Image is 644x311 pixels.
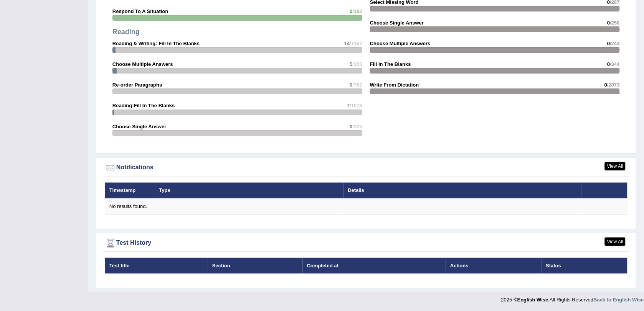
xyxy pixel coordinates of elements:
div: Notifications [105,162,627,174]
th: Status [542,258,627,274]
strong: Reading [112,28,140,36]
th: Test title [105,258,208,274]
strong: Re-order Paragraphs [112,82,162,88]
span: /1078 [350,103,362,108]
a: View All [605,162,626,170]
span: 7 [347,103,350,108]
div: No results found. [109,203,623,210]
span: /344 [610,61,620,67]
th: Type [155,182,344,198]
div: 2025 © All Rights Reserved [501,292,644,303]
span: /250 [610,20,620,26]
strong: Choose Single Answer [112,124,166,129]
th: Timestamp [105,182,155,198]
span: /305 [353,61,362,67]
span: 0 [607,41,610,46]
strong: Fill In The Blanks [370,61,411,67]
strong: Reading & Writing: Fill In The Blanks [112,41,200,46]
strong: English Wise. [517,297,550,303]
span: /767 [353,82,362,88]
th: Section [208,258,303,274]
span: /192 [353,8,362,14]
span: /2873 [607,82,620,88]
th: Details [344,182,581,198]
span: 14 [344,41,350,46]
span: 0 [350,124,352,129]
strong: Write From Dictation [370,82,419,88]
a: View All [605,237,626,246]
th: Completed at [303,258,446,274]
span: 0 [607,20,610,26]
span: 0 [350,82,352,88]
span: 0 [607,61,610,67]
span: 0 [350,8,352,14]
th: Actions [446,258,542,274]
strong: Choose Single Answer [370,20,424,26]
div: Test History [105,237,627,249]
span: /325 [353,124,362,129]
a: Back to English Wise [594,297,644,303]
span: /243 [610,41,620,46]
strong: Reading:Fill In The Blanks [112,103,175,108]
strong: Choose Multiple Answers [112,61,173,67]
strong: Choose Multiple Answers [370,41,431,46]
span: 5 [350,61,352,67]
span: /1162 [350,41,362,46]
strong: Respond To A Situation [112,8,168,14]
span: 0 [604,82,607,88]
